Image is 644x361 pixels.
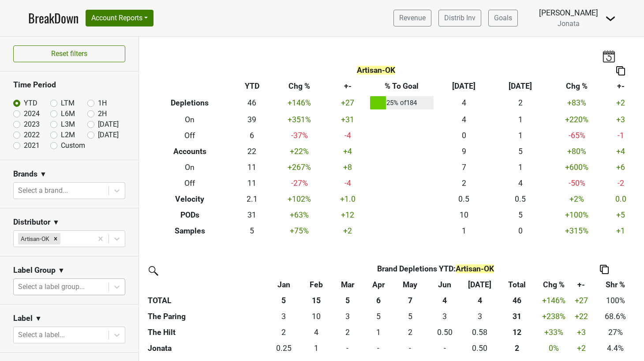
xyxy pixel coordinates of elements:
[592,277,639,293] th: Shr %: activate to sort column ascending
[328,159,368,175] td: +8
[395,327,426,338] div: 2
[147,223,233,239] th: Samples
[301,277,331,293] th: Feb: activate to sort column ascending
[266,277,301,293] th: Jan: activate to sort column ascending
[492,128,549,143] td: 1
[233,191,271,207] td: 2.1
[13,45,125,62] button: Reset filters
[497,324,537,340] th: 12.320
[427,340,462,356] td: 0
[492,207,549,223] td: 5
[492,223,549,239] td: 0
[573,311,590,322] div: +22
[266,340,301,356] td: 0.25
[605,128,637,143] td: -1
[328,79,368,94] th: +-
[18,233,51,244] div: Artisan-OK
[600,265,609,274] img: Copy to clipboard
[492,175,549,191] td: 4
[464,327,495,338] div: 0.58
[328,143,368,159] td: +4
[462,293,497,308] th: 4
[146,263,160,277] img: filter
[462,277,497,293] th: Jul: activate to sort column ascending
[492,143,549,159] td: 5
[497,340,537,356] th: 2.000
[364,293,393,308] th: 6
[98,130,119,140] label: [DATE]
[456,264,494,273] span: Artisan-OK
[427,277,462,293] th: Jun: activate to sort column ascending
[331,293,364,308] th: 5
[271,159,328,175] td: +267 %
[233,175,271,191] td: 11
[605,175,637,191] td: -2
[393,10,431,26] a: Revenue
[436,94,492,112] td: 4
[605,223,637,239] td: +1
[549,175,605,191] td: -50 %
[146,277,266,293] th: &nbsp;: activate to sort column ascending
[333,327,362,338] div: 2
[147,128,233,143] th: Off
[61,109,75,119] label: L6M
[98,119,119,130] label: [DATE]
[605,112,637,128] td: +3
[549,94,605,112] td: +83 %
[303,311,329,322] div: 10
[366,327,390,338] div: 1
[436,128,492,143] td: 0
[395,342,426,354] div: -
[427,324,462,340] td: 0.5
[271,175,328,191] td: -27 %
[61,140,85,151] label: Custom
[462,340,497,356] td: 0.5
[328,94,368,112] td: +27
[537,324,570,340] td: +33 %
[430,342,461,354] div: -
[331,340,364,356] td: 0
[268,342,299,354] div: 0.25
[61,98,75,109] label: LTM
[328,112,368,128] td: +31
[436,143,492,159] td: 9
[147,207,233,223] th: PODs
[542,296,565,305] span: +146%
[393,293,427,308] th: 7
[271,79,328,94] th: Chg %
[430,327,461,338] div: 0.50
[233,223,271,239] td: 5
[605,79,637,94] th: +-
[98,109,107,119] label: 2H
[393,324,427,340] td: 1.92
[499,342,535,354] div: 2
[602,50,615,62] img: last_updated_date
[549,79,605,94] th: Chg %
[366,342,390,354] div: -
[266,293,301,308] th: 5
[233,143,271,159] td: 22
[303,327,329,338] div: 4
[492,79,549,94] th: [DATE]
[492,159,549,175] td: 1
[271,191,328,207] td: +102 %
[24,109,40,119] label: 2024
[331,308,364,324] td: 3
[575,296,588,305] span: +27
[24,98,37,109] label: YTD
[364,308,393,324] td: 5.08
[497,308,537,324] th: 31.250
[233,112,271,128] td: 39
[436,159,492,175] td: 7
[147,175,233,191] th: Off
[268,311,299,322] div: 3
[266,308,301,324] td: 2.5
[436,175,492,191] td: 2
[266,324,301,340] td: 2.33
[436,191,492,207] td: 0.5
[537,340,570,356] td: 0 %
[24,130,40,140] label: 2022
[328,175,368,191] td: -4
[98,98,107,109] label: 1H
[146,293,266,308] th: TOTAL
